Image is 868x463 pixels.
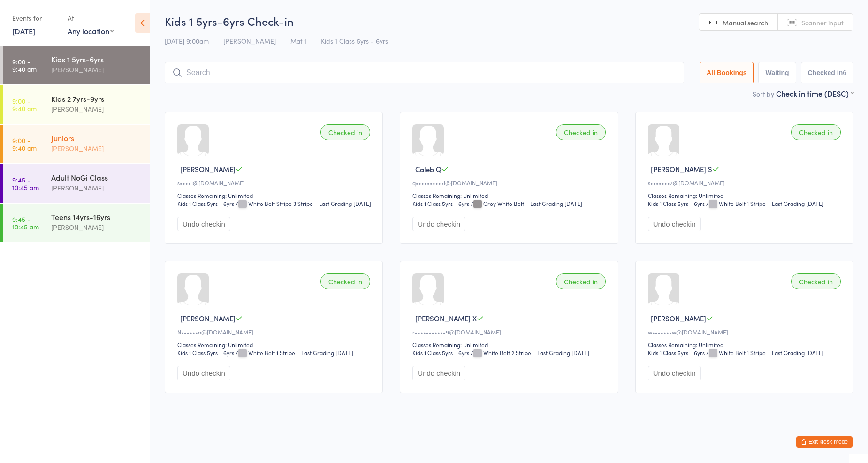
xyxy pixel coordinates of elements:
span: Kids 1 Class 5yrs - 6yrs [321,36,388,46]
div: [PERSON_NAME] [51,64,142,75]
div: q••••••••••l@[DOMAIN_NAME] [412,179,608,187]
div: Kids 2 7yrs-9yrs [51,93,142,104]
button: Undo checkin [412,366,465,380]
span: [PERSON_NAME] X [415,313,477,323]
div: Classes Remaining: Unlimited [177,341,373,349]
button: Undo checkin [412,217,465,231]
div: s•••••••7@[DOMAIN_NAME] [648,179,844,187]
button: Undo checkin [177,217,230,231]
time: 9:00 - 9:40 am [12,97,37,112]
div: r•••••••••••9@[DOMAIN_NAME] [412,328,608,336]
button: Exit kiosk mode [796,436,853,448]
span: Caleb Q [415,164,442,174]
span: [PERSON_NAME] S [651,164,712,174]
time: 9:00 - 9:40 am [12,137,37,152]
div: Teens 14yrs-16yrs [51,212,142,222]
time: 9:45 - 10:45 am [12,215,39,230]
span: / White Belt 2 Stripe – Last Grading [DATE] [471,349,589,357]
button: All Bookings [700,62,754,83]
span: [DATE] 9:00am [165,36,209,46]
span: [PERSON_NAME] [180,313,236,323]
div: Kids 1 5yrs-6yrs [51,54,142,64]
div: w•••••••w@[DOMAIN_NAME] [648,328,844,336]
span: / White Belt 1 Stripe – Last Grading [DATE] [706,199,824,207]
div: Kids 1 Class 5yrs - 6yrs [177,199,234,207]
a: 9:00 -9:40 amJuniors[PERSON_NAME] [3,125,150,163]
div: N••••••a@[DOMAIN_NAME] [177,328,373,336]
div: s••••1@[DOMAIN_NAME] [177,179,373,187]
span: / White Belt 1 Stripe – Last Grading [DATE] [236,349,353,357]
div: Checked in [320,273,370,289]
span: / White Belt Stripe 3 Stripe – Last Grading [DATE] [236,199,371,207]
div: Kids 1 Class 5yrs - 6yrs [412,199,469,207]
div: 6 [843,69,846,76]
input: Search [165,62,684,83]
div: [PERSON_NAME] [51,143,142,154]
button: Undo checkin [177,366,230,380]
a: [DATE] [12,26,35,36]
div: [PERSON_NAME] [51,182,142,193]
div: Classes Remaining: Unlimited [412,191,608,199]
div: Checked in [791,273,841,289]
div: [PERSON_NAME] [51,222,142,233]
div: Classes Remaining: Unlimited [648,191,844,199]
span: Scanner input [801,18,844,27]
div: Checked in [320,124,370,140]
div: Kids 1 Class 5yrs - 6yrs [177,349,234,357]
div: Classes Remaining: Unlimited [412,341,608,349]
a: 9:45 -10:45 amAdult NoGi Class[PERSON_NAME] [3,164,150,203]
button: Checked in6 [801,62,854,83]
div: Check in time (DESC) [776,88,853,99]
div: Checked in [556,124,606,140]
a: 9:00 -9:40 amKids 1 5yrs-6yrs[PERSON_NAME] [3,46,150,84]
time: 9:45 - 10:45 am [12,176,39,191]
div: Any location [68,26,114,36]
span: [PERSON_NAME] [651,313,706,323]
h2: Kids 1 5yrs-6yrs Check-in [165,13,853,29]
label: Sort by [753,89,774,99]
div: Classes Remaining: Unlimited [177,191,373,199]
div: Checked in [791,124,841,140]
div: Checked in [556,273,606,289]
span: Manual search [723,18,768,27]
span: [PERSON_NAME] [180,164,236,174]
time: 9:00 - 9:40 am [12,58,37,73]
span: / White Belt 1 Stripe – Last Grading [DATE] [706,349,824,357]
span: / Grey White Belt – Last Grading [DATE] [471,199,582,207]
a: 9:45 -10:45 amTeens 14yrs-16yrs[PERSON_NAME] [3,204,150,242]
div: Kids 1 Class 5yrs - 6yrs [648,349,705,357]
div: Classes Remaining: Unlimited [648,341,844,349]
div: At [68,10,114,26]
div: Juniors [51,133,142,143]
div: Events for [12,10,58,26]
div: Kids 1 Class 5yrs - 6yrs [648,199,705,207]
a: 9:00 -9:40 amKids 2 7yrs-9yrs[PERSON_NAME] [3,85,150,124]
button: Undo checkin [648,217,701,231]
div: Adult NoGi Class [51,172,142,182]
div: Kids 1 Class 5yrs - 6yrs [412,349,469,357]
span: Mat 1 [290,36,306,46]
button: Undo checkin [648,366,701,380]
button: Waiting [758,62,796,83]
div: [PERSON_NAME] [51,104,142,114]
span: [PERSON_NAME] [223,36,276,46]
